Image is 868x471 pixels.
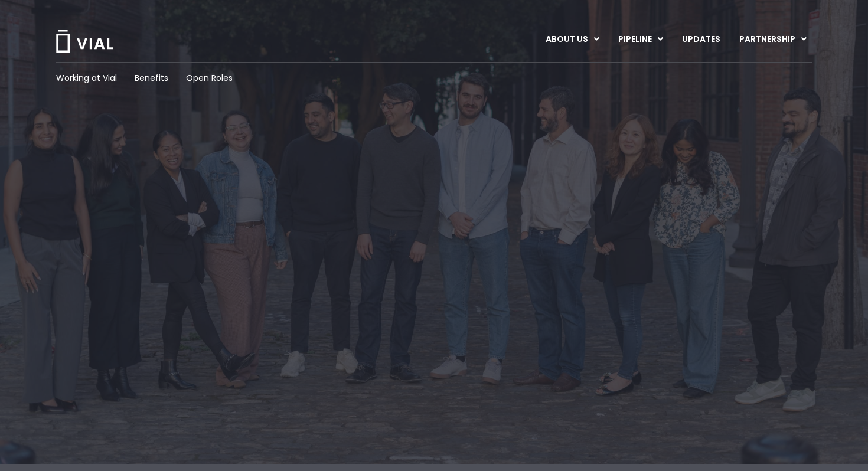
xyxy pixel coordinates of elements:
[673,30,729,50] a: UPDATES
[135,72,168,84] a: Benefits
[730,30,816,50] a: PARTNERSHIPMenu Toggle
[56,72,117,84] a: Working at Vial
[55,30,114,53] img: Vial Logo
[186,72,233,84] a: Open Roles
[536,30,608,50] a: ABOUT USMenu Toggle
[609,30,672,50] a: PIPELINEMenu Toggle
